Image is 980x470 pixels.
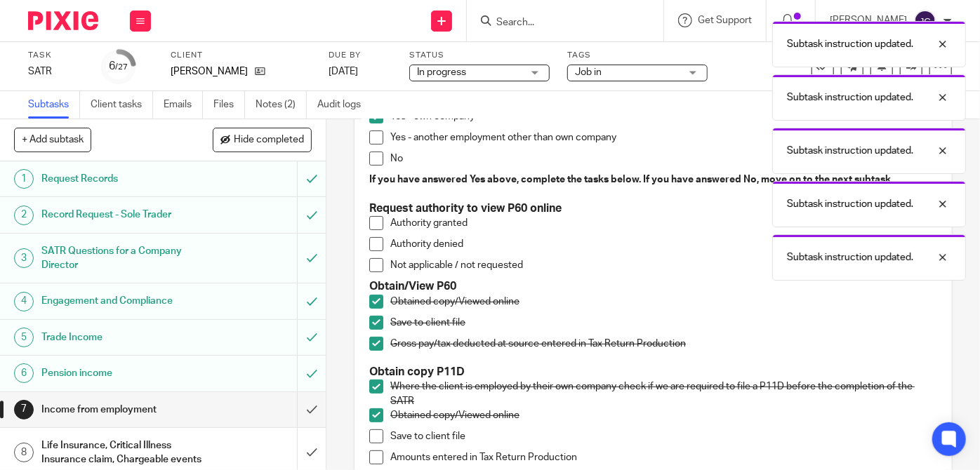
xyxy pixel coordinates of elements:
label: Task [28,50,84,61]
span: Hide completed [234,135,304,146]
h1: Engagement and Compliance [41,290,203,311]
strong: Obtain/View P60 [369,281,456,292]
h1: Request Records [41,168,203,189]
label: Status [409,50,550,61]
h1: Trade Income [41,327,203,348]
a: Subtasks [28,91,80,119]
div: 7 [14,400,34,419]
label: Client [171,50,311,61]
span: [DATE] [329,67,358,76]
p: Subtask instruction updated. [787,197,913,211]
div: 4 [14,292,34,311]
p: Subtask instruction updated. [787,250,913,264]
div: 2 [14,206,34,225]
div: 3 [14,248,34,268]
label: Due by [329,50,392,61]
img: Pixie [28,11,98,30]
p: Yes - another employment other than own company [390,130,937,145]
p: Amounts entered in Tax Return Production [390,450,937,464]
div: 5 [14,328,34,347]
p: No [390,152,937,166]
p: Not applicable / not requested [390,258,937,272]
p: Where the client is employed by their own company check if we are required to file a P11D before ... [390,380,937,408]
p: Save to client file [390,316,937,330]
div: 8 [14,443,34,462]
strong: Obtain copy P11D [369,366,465,377]
img: svg%3E [914,10,936,32]
strong: If you have answered Yes above, complete the tasks below. If you have answered No, move on to the... [369,175,893,184]
a: Client tasks [91,91,153,119]
a: Files [213,91,245,119]
p: [PERSON_NAME] [171,65,248,79]
small: /27 [116,63,128,71]
p: Save to client file [390,429,937,443]
a: Audit logs [317,91,371,119]
h1: Record Request - Sole Trader [41,204,203,225]
button: + Add subtask [14,128,91,152]
a: Emails [164,91,203,119]
div: 6 [110,58,128,74]
p: Obtained copy/Viewed online [390,408,937,422]
p: Gross pay/tax deducted at source entered in Tax Return Production [390,337,937,351]
button: Hide completed [213,128,312,152]
p: Subtask instruction updated. [787,37,913,51]
p: Subtask instruction updated. [787,90,913,105]
h1: Pension income [41,363,203,384]
span: In progress [417,67,466,77]
h1: Income from employment [41,399,203,420]
a: Notes (2) [256,91,307,119]
p: Subtask instruction updated. [787,144,913,158]
p: Obtained copy/Viewed online [390,295,937,309]
div: 6 [14,363,34,383]
p: Authority granted [390,216,937,230]
div: SATR [28,65,84,79]
h1: SATR Questions for a Company Director [41,241,203,276]
strong: Request authority to view P60 online [369,203,562,214]
div: 1 [14,169,34,189]
p: Authority denied [390,237,937,251]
